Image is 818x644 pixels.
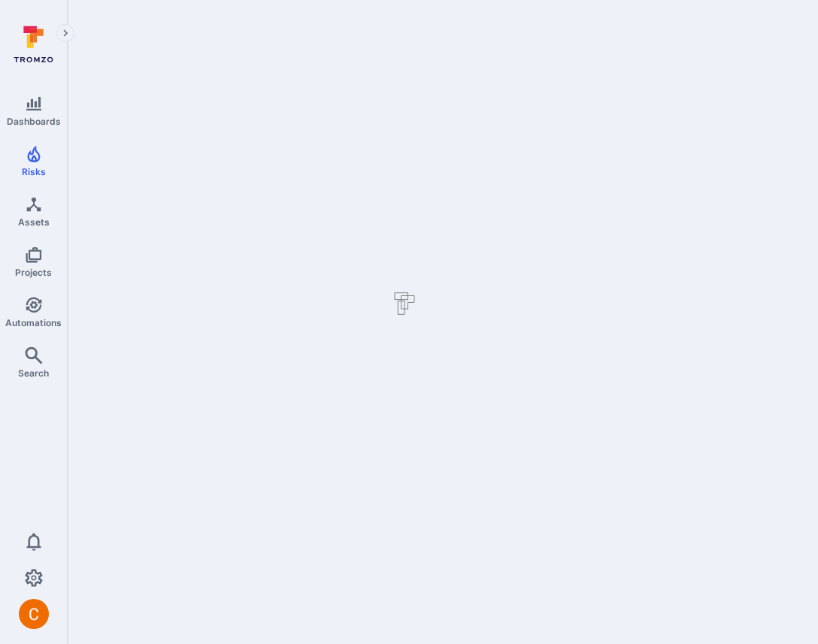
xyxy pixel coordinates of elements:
img: ACg8ocJuq_DPPTkXyD9OlTnVLvDrpObecjcADscmEHLMiTyEnTELew=s96-c [19,599,49,629]
span: Risks [22,166,46,177]
i: Expand navigation menu [60,27,71,40]
span: Assets [18,216,50,228]
span: Automations [5,317,62,328]
span: Search [18,367,49,379]
span: Dashboards [7,116,61,127]
span: Projects [15,267,52,278]
div: Camilo Rivera [19,599,49,629]
button: Expand navigation menu [56,24,74,42]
